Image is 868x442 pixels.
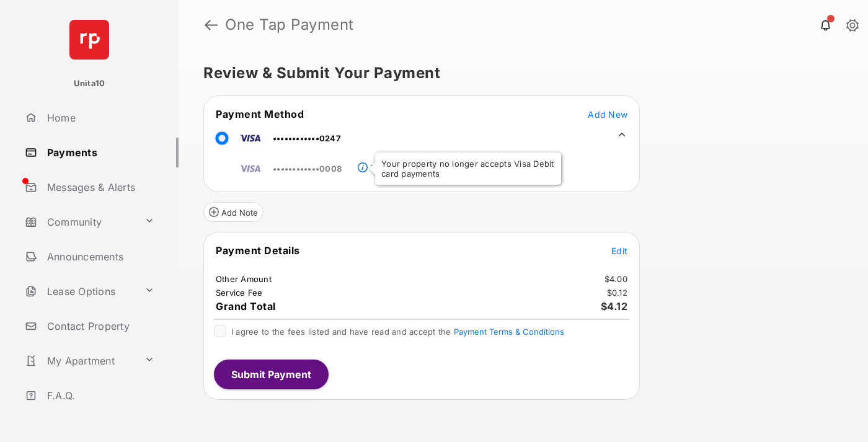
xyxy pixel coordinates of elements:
[69,20,109,60] img: svg+xml;base64,PHN2ZyB4bWxucz0iaHR0cDovL3d3dy53My5vcmcvMjAwMC9zdmciIHdpZHRoPSI2NCIgaGVpZ2h0PSI2NC...
[216,108,304,120] span: Payment Method
[606,287,628,298] td: $0.12
[231,327,564,337] span: I agree to the fees listed and have read and accept the
[203,202,263,222] button: Add Note
[20,311,179,341] a: Contact Property
[203,66,833,81] h5: Review & Submit Your Payment
[368,153,472,174] a: Payment Method Unavailable
[225,17,354,32] strong: One Tap Payment
[216,244,300,257] span: Payment Details
[601,300,628,312] span: $4.12
[273,133,341,143] span: ••••••••••••0247
[604,273,628,285] td: $4.00
[20,276,139,306] a: Lease Options
[273,164,342,174] span: ••••••••••••0008
[588,108,627,120] button: Add New
[20,381,179,410] a: F.A.Q.
[20,207,139,237] a: Community
[454,327,564,337] button: I agree to the fees listed and have read and accept the
[375,152,561,185] div: Your property no longer accepts Visa Debit card payments
[611,245,627,256] span: Edit
[20,138,179,167] a: Payments
[611,244,627,257] button: Edit
[74,77,105,90] p: Unita10
[20,346,139,376] a: My Apartment
[216,300,276,312] span: Grand Total
[20,172,179,202] a: Messages & Alerts
[588,109,627,120] span: Add New
[215,273,272,285] td: Other Amount
[20,103,179,133] a: Home
[214,360,329,389] button: Submit Payment
[215,287,263,298] td: Service Fee
[20,242,179,272] a: Announcements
